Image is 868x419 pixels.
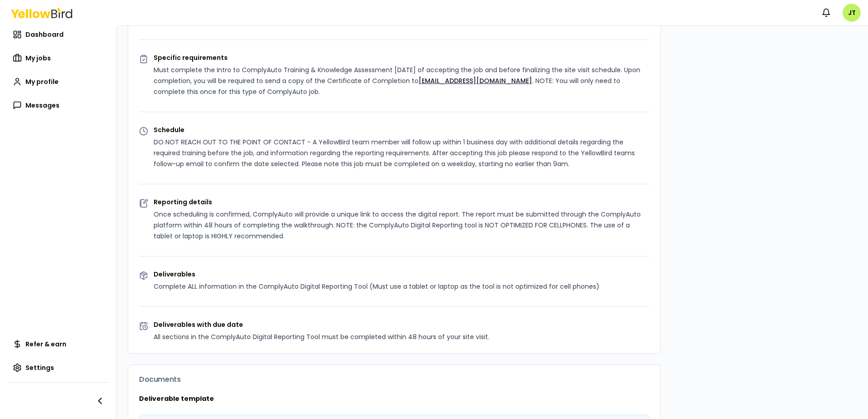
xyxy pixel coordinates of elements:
[154,137,649,169] p: DO NOT REACH OUT TO THE POINT OF CONTACT - A YellowBird team member will follow up within 1 busin...
[25,54,51,63] span: My jobs
[154,271,649,277] p: Deliverables
[154,209,649,242] p: Once scheduling is confirmed, ComplyAuto will provide a unique link to access the digital report....
[7,25,109,44] a: Dashboard
[419,76,532,85] a: [EMAIL_ADDRESS][DOMAIN_NAME]
[25,30,64,39] span: Dashboard
[7,96,109,114] a: Messages
[154,281,649,292] p: Complete ALL information in the ComplyAuto Digital Reporting Tool (Must use a tablet or laptop as...
[154,64,649,97] p: Must complete the Intro to ComplyAuto Training & Knowledge Assessment [DATE] of accepting the job...
[139,376,649,383] h3: Documents
[7,359,109,377] a: Settings
[7,49,109,67] a: My jobs
[154,54,649,61] p: Specific requirements
[25,101,60,110] span: Messages
[25,363,54,372] span: Settings
[25,77,59,86] span: My profile
[7,335,109,353] a: Refer & earn
[154,321,649,328] p: Deliverables with due date
[25,340,66,349] span: Refer & earn
[154,199,649,205] p: Reporting details
[7,73,109,91] a: My profile
[154,127,649,133] p: Schedule
[139,394,649,403] h3: Deliverable template
[154,331,649,342] p: All sections in the ComplyAuto Digital Reporting Tool must be completed within 48 hours of your s...
[843,4,861,22] span: JT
